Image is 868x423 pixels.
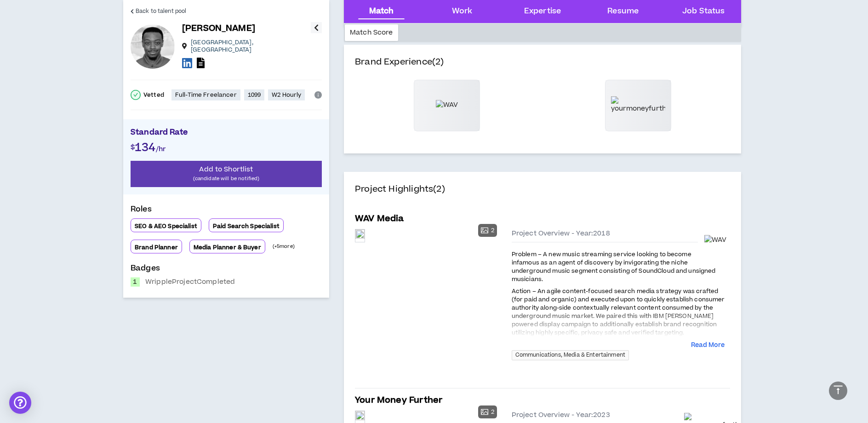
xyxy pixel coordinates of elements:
span: info-circle [314,91,322,99]
div: Desmond M. [131,24,175,69]
div: Match [369,6,394,18]
p: SEO & AEO Specialist [135,223,197,230]
h5: WAV Media [355,212,404,225]
span: check-circle [131,90,141,100]
div: Open Intercom Messenger [9,392,31,414]
div: Match Score [345,24,398,41]
div: Expertise [524,6,561,18]
p: Full-Time Freelancer [175,91,237,99]
h4: Project Highlights (2) [355,183,730,207]
img: WAV [704,235,726,245]
span: Communications, Media & Entertainment [512,350,629,360]
h4: Brand Experience (2) [355,56,730,80]
button: Add to Shortlist(candidate will be notified) [131,161,322,187]
div: Job Status [682,6,725,18]
p: Paid Search Specialist [213,223,280,230]
img: yourmoneyfurther [611,96,665,114]
div: Resume [607,6,639,18]
p: Brand Planner [135,244,178,251]
p: (+ 5 more) [273,243,295,250]
p: Wripple Project Completed [145,277,235,287]
p: Badges [131,263,322,277]
p: (candidate will be notified) [131,174,322,183]
img: WAV [436,100,458,110]
h5: Your Money Further [355,394,442,407]
span: Back to talent pool [136,7,186,16]
p: Media Planner & Buyer [194,244,261,251]
span: Project Overview - Year: 2018 [512,229,610,238]
div: 1 [131,277,140,287]
p: Vetted [143,91,164,99]
p: [PERSON_NAME] [182,22,255,35]
p: W2 Hourly [272,91,301,99]
div: Work [452,6,473,18]
span: 134 [135,140,155,156]
p: Standard Rate [131,127,322,141]
p: [GEOGRAPHIC_DATA] , [GEOGRAPHIC_DATA] [191,39,311,53]
span: Add to Shortlist [199,164,253,174]
span: $ [131,142,135,152]
span: Project Overview - Year: 2023 [512,411,610,420]
span: /hr [156,144,166,154]
p: Roles [131,204,322,218]
button: Read More [691,341,725,350]
span: Action – An agile content-focused search media strategy was crafted (for paid and organic) and ex... [512,287,725,337]
p: 1099 [248,91,261,99]
span: vertical-align-top [833,384,844,395]
span: Problem – A new music streaming service looking to become infamous as an agent of discovery by in... [512,250,716,283]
